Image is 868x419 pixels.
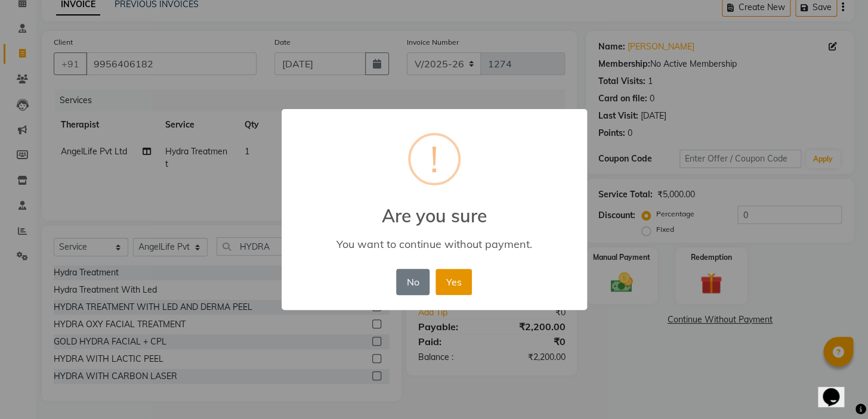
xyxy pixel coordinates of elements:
div: ! [430,135,438,183]
h2: Are you sure [282,191,587,226]
div: You want to continue without payment. [298,237,569,251]
button: Yes [435,269,472,295]
iframe: chat widget [818,371,856,407]
button: No [396,269,430,295]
